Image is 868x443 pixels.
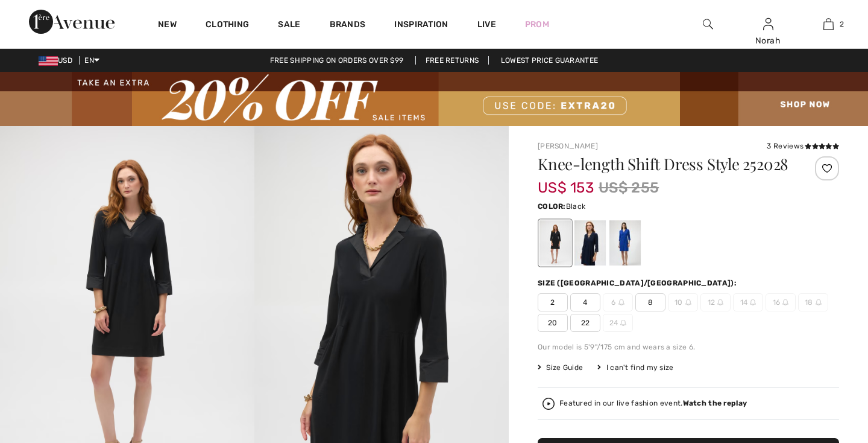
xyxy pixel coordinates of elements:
img: US Dollar [39,56,58,66]
a: Live [477,18,496,31]
span: 6 [603,293,633,311]
span: 22 [570,314,600,332]
img: Watch the replay [542,398,555,410]
div: 3 Reviews [767,141,839,151]
div: Size ([GEOGRAPHIC_DATA]/[GEOGRAPHIC_DATA]): [538,278,739,288]
h1: Knee-length Shift Dress Style 252028 [538,156,789,172]
span: 18 [798,293,828,311]
a: [PERSON_NAME] [538,142,598,150]
img: search the website [703,17,713,31]
span: USD [39,56,77,65]
img: ring-m.svg [750,299,756,305]
span: 8 [635,293,665,311]
img: ring-m.svg [620,320,626,326]
span: EN [84,56,99,65]
span: 2 [840,19,844,30]
span: Black [566,202,586,211]
span: 4 [570,293,600,311]
img: ring-m.svg [816,299,822,305]
span: 24 [603,314,633,332]
span: Inspiration [394,19,448,32]
span: US$ 153 [538,167,594,196]
img: ring-m.svg [618,299,624,305]
a: Free shipping on orders over $99 [260,56,414,65]
div: I can't find my size [597,362,673,373]
div: Royal Sapphire 163 [609,220,641,266]
img: ring-m.svg [717,299,723,305]
div: Midnight Blue [574,220,606,266]
div: Black [539,220,571,266]
div: Featured in our live fashion event. [559,400,747,407]
a: Sale [278,19,300,32]
a: Lowest Price Guarantee [491,56,608,65]
span: 14 [733,293,763,311]
a: New [158,19,177,32]
a: 2 [799,17,858,31]
a: Brands [330,19,366,32]
a: Clothing [206,19,249,32]
span: 20 [538,314,568,332]
span: Color: [538,202,566,211]
a: Free Returns [415,56,489,65]
a: Prom [525,18,549,31]
span: 10 [668,293,698,311]
strong: Watch the replay [683,399,747,407]
img: 1ère Avenue [29,10,115,34]
img: My Info [763,17,773,31]
span: 16 [766,293,796,311]
div: Norah [738,34,797,47]
span: US$ 255 [599,177,659,199]
span: 12 [700,293,731,311]
a: Sign In [763,18,773,30]
div: Our model is 5'9"/175 cm and wears a size 6. [538,342,839,352]
img: ring-m.svg [685,299,691,305]
img: My Bag [823,17,834,31]
img: ring-m.svg [782,299,788,305]
span: Size Guide [538,362,583,373]
span: 2 [538,293,568,311]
